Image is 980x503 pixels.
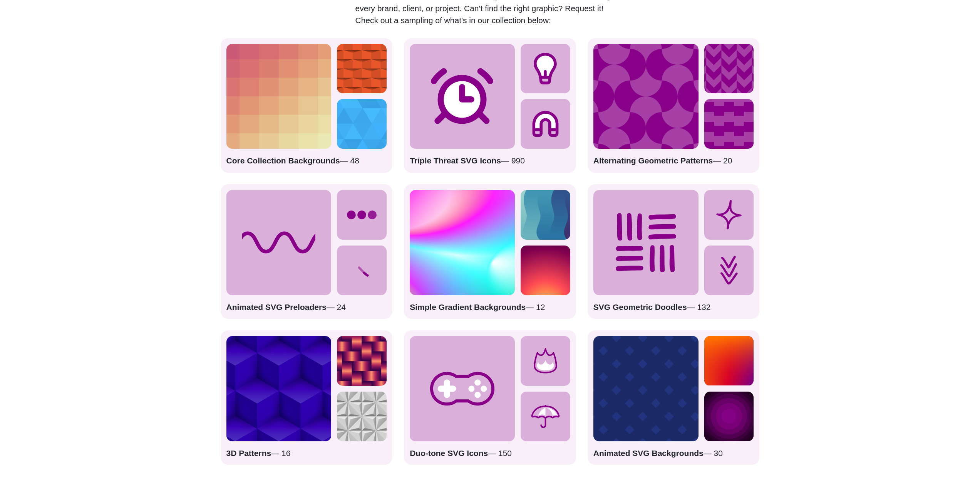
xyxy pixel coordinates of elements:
[410,301,570,313] p: — 12
[226,303,327,311] strong: Animated SVG Preloaders
[593,44,699,149] img: purple mushroom cap design pattern
[226,44,332,149] img: grid of squares pink blending into yellow
[410,447,570,459] p: — 150
[226,156,340,165] strong: Core Collection Backgrounds
[593,155,754,167] p: — 20
[226,301,387,313] p: — 24
[410,449,488,458] strong: Duo-tone SVG Icons
[704,99,754,149] img: purple zig zag zipper pattern
[337,44,387,94] img: orange repeating pattern of alternating raised tiles
[337,392,387,441] img: Triangular 3d panels in a pattern
[593,156,713,165] strong: Alternating Geometric Patterns
[410,303,526,311] strong: Simple Gradient Backgrounds
[521,190,570,240] img: alternating gradient chain from purple to green
[337,99,387,149] img: triangles in various blue shades background
[521,246,570,295] img: glowing yellow warming the purple vector sky
[337,336,387,386] img: red shiny ribbon woven into a pattern
[593,303,687,311] strong: SVG Geometric Doodles
[593,449,704,458] strong: Animated SVG Backgrounds
[226,449,271,458] strong: 3D Patterns
[593,447,754,459] p: — 30
[226,336,332,441] img: blue-stacked-cube-pattern
[410,155,570,167] p: — 990
[593,301,754,313] p: — 132
[410,190,515,295] img: colorful radial mesh gradient rainbow
[226,155,387,167] p: — 48
[410,156,501,165] strong: Triple Threat SVG Icons
[704,44,754,94] img: Purple alternating chevron pattern
[226,447,387,459] p: — 16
